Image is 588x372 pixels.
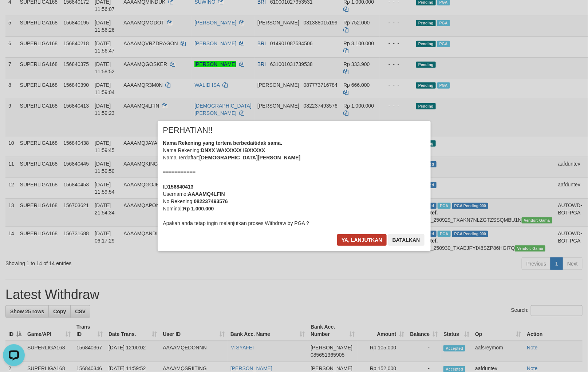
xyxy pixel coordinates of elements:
[168,184,194,190] b: 156840413
[163,127,213,134] span: PERHATIAN!!
[183,206,214,212] b: Rp 1.000.000
[188,191,225,197] b: AAAAMQ4LFIN
[201,147,265,153] b: DNXX WAXXXXX IBXXXXX
[3,3,25,25] button: Open LiveChat chat widget
[200,155,301,160] b: [DEMOGRAPHIC_DATA][PERSON_NAME]
[163,139,425,227] div: Nama Rekening: Nama Terdaftar: =========== ID Username: No Rekening: Nominal: Apakah anda tetap i...
[194,198,228,204] b: 082237493576
[388,234,425,246] button: Batalkan
[163,140,283,146] b: Nama Rekening yang tertera berbeda/tidak sama.
[337,234,387,246] button: Ya, lanjutkan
